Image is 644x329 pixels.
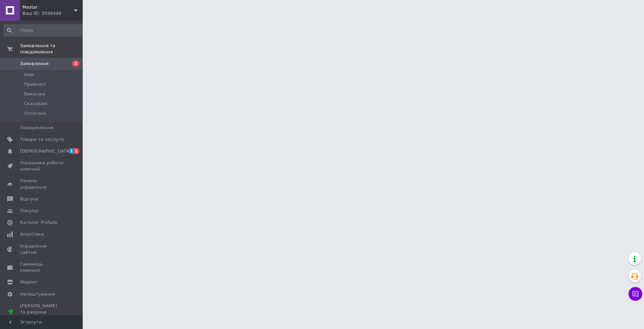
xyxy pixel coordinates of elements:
span: Прийняті [24,81,45,88]
span: Налаштування [20,291,55,297]
span: Покупці [20,208,39,214]
span: 1 [69,148,74,154]
span: Каталог ProSale [20,219,57,226]
span: Гаманець компанії [20,261,64,274]
span: Товари та послуги [20,136,64,143]
input: Пошук [3,24,85,37]
span: Виконані [24,91,45,97]
span: 1 [74,148,79,154]
span: Mastar [22,4,74,10]
span: Маркет [20,279,38,285]
span: Скасовані [24,101,48,107]
span: 2 [72,61,79,66]
span: Панель управління [20,178,64,190]
span: Замовлення [20,61,49,67]
span: [DEMOGRAPHIC_DATA] [20,148,71,154]
span: Показники роботи компанії [20,160,64,172]
span: Оплачені [24,110,46,116]
span: Управління сайтом [20,243,64,256]
span: Нові [24,72,34,78]
span: Замовлення та повідомлення [20,43,83,55]
div: Ваш ID: 3598446 [22,10,83,17]
span: Повідомлення [20,125,53,131]
span: [PERSON_NAME] та рахунки [20,303,64,322]
span: Аналітика [20,231,44,237]
button: Чат з покупцем [628,287,642,301]
span: Відгуки [20,196,38,202]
